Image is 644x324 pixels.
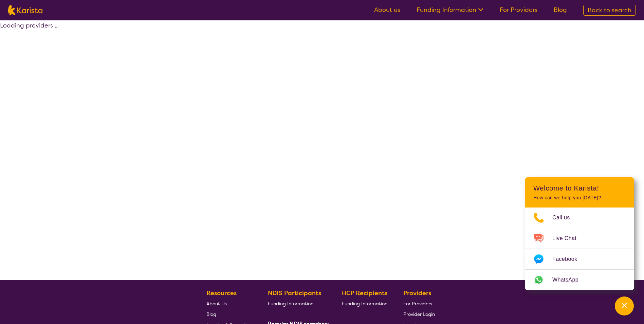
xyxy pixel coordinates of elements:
[268,298,326,309] a: Funding Information
[268,301,313,307] span: Funding Information
[525,208,634,290] ul: Choose channel
[8,5,42,15] img: Karista logo
[525,270,634,290] a: Web link opens in a new tab.
[525,177,634,290] div: Channel Menu
[417,6,483,14] a: Funding Information
[206,309,252,319] a: Blog
[206,298,252,309] a: About Us
[342,289,387,297] b: HCP Recipients
[403,301,432,307] span: For Providers
[268,289,321,297] b: NDIS Participants
[552,213,578,223] span: Call us
[374,6,400,14] a: About us
[206,301,227,307] span: About Us
[403,309,435,319] a: Provider Login
[206,289,237,297] b: Resources
[583,5,636,16] a: Back to search
[552,254,585,264] span: Facebook
[403,289,431,297] b: Providers
[552,233,585,244] span: Live Chat
[342,298,387,309] a: Funding Information
[342,301,387,307] span: Funding Information
[588,6,631,14] span: Back to search
[552,275,587,285] span: WhatsApp
[403,311,435,317] span: Provider Login
[500,6,537,14] a: For Providers
[206,311,216,317] span: Blog
[403,298,435,309] a: For Providers
[615,296,634,316] button: Channel Menu
[533,195,626,201] p: How can we help you [DATE]?
[533,184,626,192] h2: Welcome to Karista!
[554,6,567,14] a: Blog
